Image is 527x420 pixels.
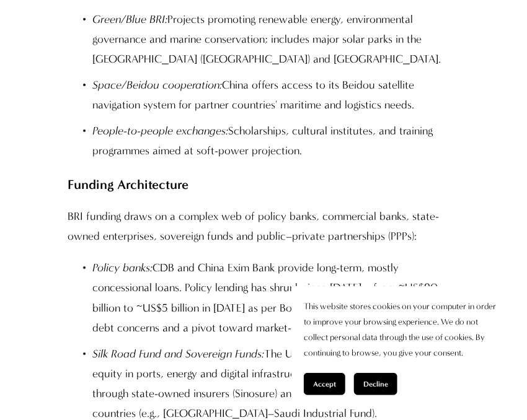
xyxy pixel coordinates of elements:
[92,258,459,339] p: CDB and China Exim Bank provide long-term, mostly concessional loans. Policy lending has shrunk s...
[304,299,502,361] p: This website stores cookies on your computer in order to improve your browsing experience. We do ...
[354,373,397,395] button: Decline
[92,125,228,138] em: People-to-people exchanges:
[92,348,264,361] em: Silk Road Fund and Sovereign Funds:
[92,13,167,26] em: Green/Blue BRI:
[363,380,388,388] span: Decline
[68,177,188,192] strong: Funding Architecture
[313,380,336,388] span: Accept
[68,207,459,247] p: BRI funding draws on a complex web of policy banks, commercial banks, state-owned enterprises, so...
[92,79,222,92] em: Space/Beidou cooperation:
[92,261,153,274] em: Policy banks:
[92,10,459,70] p: Projects promoting renewable energy, environmental governance and marine conservation; includes m...
[92,76,459,116] p: China offers access to its Beidou satellite navigation system for partner countries' maritime and...
[92,121,459,162] p: Scholarships, cultural institutes, and training programmes aimed at soft-power projection.
[291,286,515,408] section: Cookie banner
[304,373,345,395] button: Accept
